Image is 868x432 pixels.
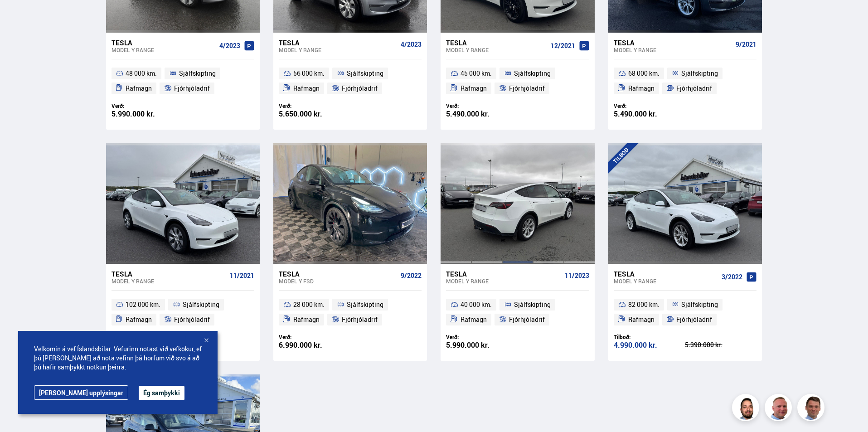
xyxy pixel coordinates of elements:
span: Fjórhjóladrif [174,83,210,94]
span: Sjálfskipting [179,68,216,79]
div: Verð: [614,102,685,109]
div: Verð: [446,334,518,340]
div: Tesla [614,270,718,278]
span: Fjórhjóladrif [676,83,712,94]
span: 45 000 km. [461,68,492,79]
a: Tesla Model Y RANGE 11/2023 40 000 km. Sjálfskipting Rafmagn Fjórhjóladrif Verð: 5.990.000 kr. [441,264,594,361]
span: 4/2023 [219,42,240,49]
span: Rafmagn [628,314,655,325]
span: Sjálfskipting [681,299,718,310]
div: Model Y RANGE [446,47,547,53]
span: Fjórhjóladrif [509,314,545,325]
div: 5.650.000 kr. [279,110,350,118]
div: 4.990.000 kr. [614,341,685,349]
span: 82 000 km. [628,299,659,310]
div: 5.490.000 kr. [446,110,518,118]
span: Sjálfskipting [514,68,551,79]
span: Sjálfskipting [347,299,383,310]
div: Verð: [446,102,518,109]
span: Sjálfskipting [681,68,718,79]
span: Rafmagn [461,314,487,325]
a: Tesla Model Y RANGE 4/2023 48 000 km. Sjálfskipting Rafmagn Fjórhjóladrif Verð: 5.990.000 kr. [106,33,260,130]
img: siFngHWaQ9KaOqBr.png [766,395,793,422]
span: Fjórhjóladrif [342,83,378,94]
div: Tilboð: [614,334,685,340]
span: 28 000 km. [293,299,325,310]
div: 5.990.000 kr. [112,110,183,118]
div: Tesla [446,270,561,278]
a: Tesla Model Y RANGE 11/2021 102 000 km. Sjálfskipting Rafmagn Fjórhjóladrif Verð: 4.990.000 kr. [106,264,260,361]
div: Verð: [279,334,350,340]
div: Tesla [112,270,226,278]
span: Sjálfskipting [514,299,551,310]
span: Fjórhjóladrif [174,314,210,325]
div: Model Y RANGE [279,47,397,53]
span: 56 000 km. [293,68,325,79]
div: 5.990.000 kr. [446,341,518,349]
span: 68 000 km. [628,68,659,79]
img: nhp88E3Fdnt1Opn2.png [733,395,761,422]
img: FbJEzSuNWCJXmdc-.webp [799,395,826,422]
span: 102 000 km. [126,299,160,310]
span: Fjórhjóladrif [509,83,545,94]
span: Rafmagn [293,314,320,325]
div: Tesla [446,39,547,47]
span: 48 000 km. [126,68,157,79]
span: Fjórhjóladrif [676,314,712,325]
span: 40 000 km. [461,299,492,310]
span: Rafmagn [126,314,152,325]
div: Model Y RANGE [112,278,226,284]
div: Model Y FSD [279,278,397,284]
div: Verð: [279,102,350,109]
span: Sjálfskipting [183,299,219,310]
span: Rafmagn [126,83,152,94]
div: 6.990.000 kr. [279,341,350,349]
span: Rafmagn [293,83,320,94]
div: Tesla [112,39,216,47]
a: Tesla Model Y RANGE 3/2022 82 000 km. Sjálfskipting Rafmagn Fjórhjóladrif Tilboð: 4.990.000 kr. 5... [608,264,762,361]
div: 5.390.000 kr. [685,342,756,348]
span: Sjálfskipting [347,68,383,79]
span: Rafmagn [461,83,487,94]
span: Rafmagn [628,83,655,94]
div: Verð: [112,102,183,109]
span: 9/2022 [401,272,422,279]
div: Model Y RANGE [112,47,216,53]
div: Tesla [279,39,397,47]
a: Tesla Model Y FSD 9/2022 28 000 km. Sjálfskipting Rafmagn Fjórhjóladrif Verð: 6.990.000 kr. [273,264,427,361]
a: Tesla Model Y RANGE 12/2021 45 000 km. Sjálfskipting Rafmagn Fjórhjóladrif Verð: 5.490.000 kr. [441,33,594,130]
span: Velkomin á vef Íslandsbílar. Vefurinn notast við vefkökur, ef þú [PERSON_NAME] að nota vefinn þá ... [34,345,202,372]
span: Fjórhjóladrif [342,314,378,325]
div: Tesla [279,270,397,278]
a: [PERSON_NAME] upplýsingar [34,385,128,400]
div: 5.490.000 kr. [614,110,685,118]
div: Model Y RANGE [614,47,732,53]
div: Model Y RANGE [446,278,561,284]
button: Ég samþykki [139,386,184,400]
span: 3/2022 [722,273,742,281]
span: 12/2021 [551,42,575,49]
span: 11/2023 [565,272,589,279]
a: Tesla Model Y RANGE 4/2023 56 000 km. Sjálfskipting Rafmagn Fjórhjóladrif Verð: 5.650.000 kr. [273,33,427,130]
button: Opna LiveChat spjallviðmót [7,4,34,31]
span: 4/2023 [401,41,422,48]
div: Model Y RANGE [614,278,718,284]
a: Tesla Model Y RANGE 9/2021 68 000 km. Sjálfskipting Rafmagn Fjórhjóladrif Verð: 5.490.000 kr. [608,33,762,130]
div: Tesla [614,39,732,47]
span: 9/2021 [736,41,756,48]
span: 11/2021 [230,272,254,279]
